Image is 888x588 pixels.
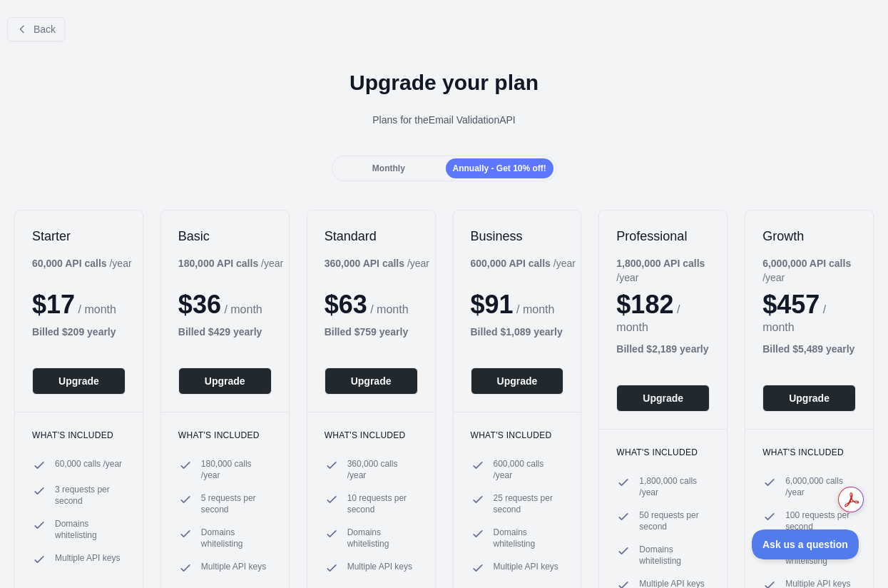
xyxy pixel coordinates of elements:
iframe: Toggle Customer Support [752,529,859,559]
span: Domains whitelisting [639,544,710,567]
span: Domains whitelisting [55,518,126,541]
span: Domains whitelisting [347,527,418,549]
span: Multiple API keys [201,561,266,575]
span: Domains whitelisting [201,527,272,549]
span: Multiple API keys [494,561,558,575]
span: Multiple API keys [347,561,412,575]
span: Domains whitelisting [494,527,564,549]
